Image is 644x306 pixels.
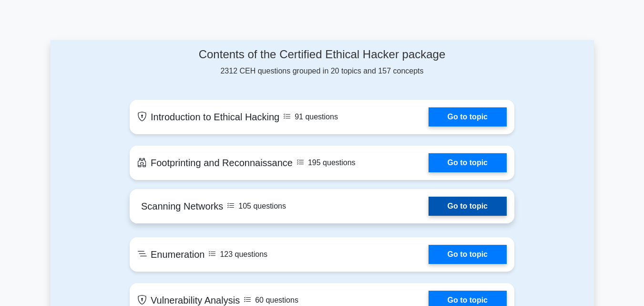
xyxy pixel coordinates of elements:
[429,153,507,172] a: Go to topic
[429,245,507,264] a: Go to topic
[130,48,514,62] h4: Contents of the Certified Ethical Hacker package
[429,197,507,216] a: Go to topic
[429,107,507,127] a: Go to topic
[130,48,514,77] div: 2312 CEH questions grouped in 20 topics and 157 concepts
